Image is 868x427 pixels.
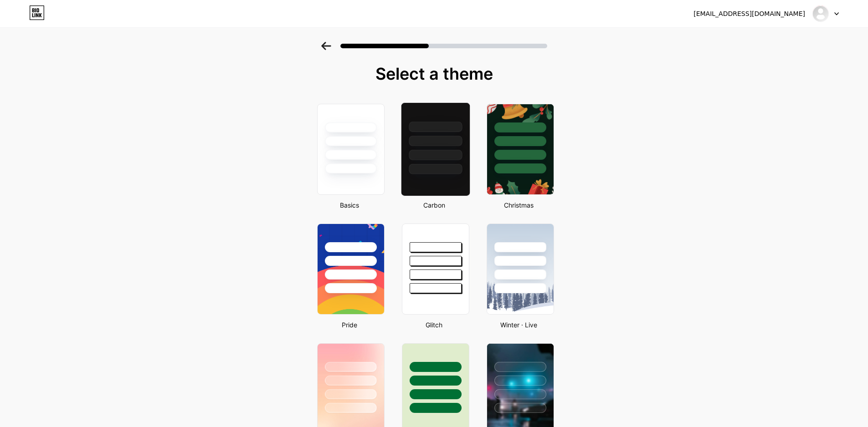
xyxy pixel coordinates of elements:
div: Winter · Live [484,320,554,330]
div: Christmas [484,200,554,210]
div: [EMAIL_ADDRESS][DOMAIN_NAME] [693,9,805,19]
div: Pride [314,320,385,330]
img: botter [812,5,829,22]
div: Carbon [399,200,469,210]
div: Select a theme [313,65,555,83]
div: Glitch [399,320,469,330]
div: Basics [314,200,385,210]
